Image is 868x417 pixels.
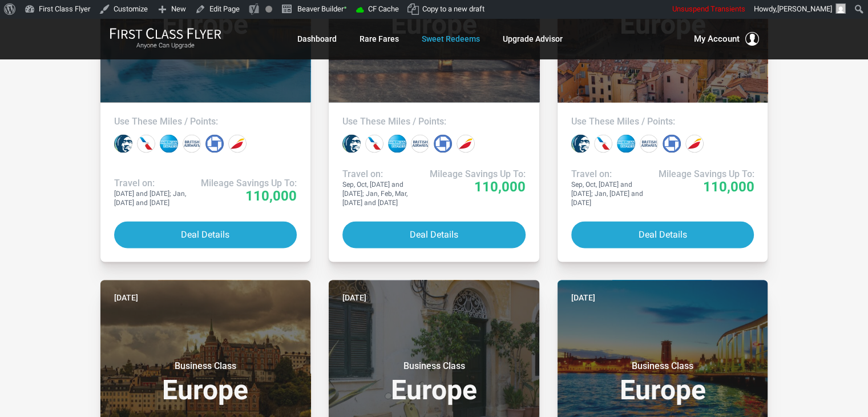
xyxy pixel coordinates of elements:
[114,221,297,248] button: Deal Details
[205,134,224,153] div: Chase points
[422,29,480,49] a: Sweet Redeems
[434,134,452,153] div: Chase points
[228,134,247,153] div: Iberia miles
[183,134,201,153] div: British Airways miles
[411,134,429,153] div: British Airways miles
[503,29,563,49] a: Upgrade Advisor
[571,116,754,127] h4: Use These Miles / Points:
[297,29,337,49] a: Dashboard
[617,134,635,153] div: Amex points
[685,134,704,153] div: Iberia miles
[134,360,277,371] small: Business Class
[360,29,399,49] a: Rare Fares
[571,291,595,304] time: [DATE]
[342,291,366,304] time: [DATE]
[114,291,138,304] time: [DATE]
[114,360,297,403] h3: Europe
[160,134,178,153] div: Amex points
[365,134,383,153] div: American miles
[362,360,505,371] small: Business Class
[663,134,681,153] div: Chase points
[594,134,612,153] div: American miles
[591,360,734,371] small: Business Class
[114,116,297,127] h4: Use These Miles / Points:
[110,27,221,50] a: First Class FlyerAnyone Can Upgrade
[672,5,745,13] span: Unsuspend Transients
[777,5,832,13] span: [PERSON_NAME]
[110,27,221,39] img: First Class Flyer
[388,134,406,153] div: Amex points
[571,360,754,403] h3: Europe
[457,134,475,153] div: Iberia miles
[344,2,347,14] span: •
[342,134,361,153] div: Alaska miles
[571,134,590,153] div: Alaska miles
[110,42,221,50] small: Anyone Can Upgrade
[640,134,658,153] div: British Airways miles
[571,221,754,248] button: Deal Details
[342,116,526,127] h4: Use These Miles / Points:
[694,32,740,46] span: My Account
[342,360,526,403] h3: Europe
[114,134,132,153] div: Alaska miles
[342,221,526,248] button: Deal Details
[694,32,759,46] button: My Account
[137,134,155,153] div: American miles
